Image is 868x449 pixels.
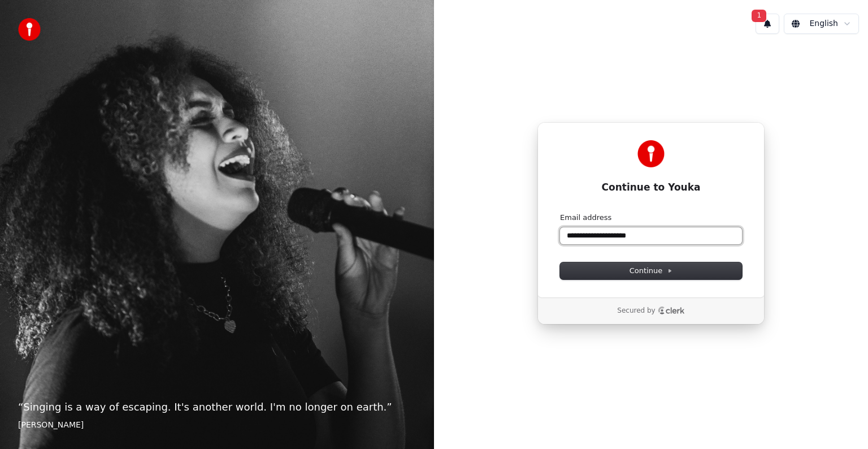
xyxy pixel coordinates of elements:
span: Continue [630,266,672,276]
img: Youka [637,140,665,167]
span: 1 [752,10,766,22]
a: Clerk logo [658,306,685,314]
h1: Continue to Youka [560,181,742,195]
label: Email address [560,213,611,223]
footer: [PERSON_NAME] [18,420,416,431]
p: Secured by [617,306,655,316]
button: 1 [756,14,779,34]
img: youka [18,18,41,41]
p: “ Singing is a way of escaping. It's another world. I'm no longer on earth. ” [18,399,416,415]
button: Continue [560,262,742,279]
